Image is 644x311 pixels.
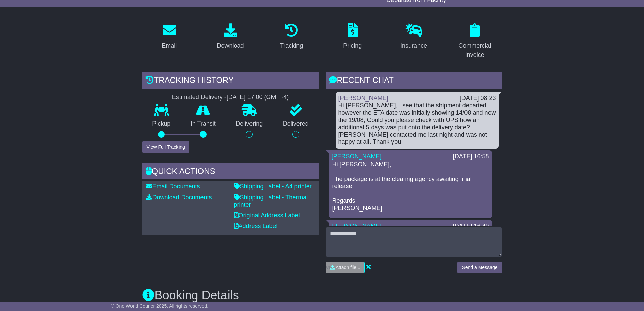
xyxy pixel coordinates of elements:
div: RECENT CHAT [326,72,502,90]
div: Tracking history [142,72,319,90]
div: Download [217,41,244,50]
h3: Booking Details [142,289,502,302]
a: [PERSON_NAME] [338,95,388,102]
div: Quick Actions [142,163,319,181]
a: Download [212,21,248,53]
a: Shipping Label - Thermal printer [234,194,308,208]
button: Send a Message [457,262,502,273]
a: Address Label [234,223,278,229]
a: [PERSON_NAME] [332,223,382,229]
div: Email [162,41,177,50]
a: Original Address Label [234,212,300,219]
div: Insurance [400,41,427,50]
div: [DATE] 08:23 [460,95,496,102]
a: Pricing [339,21,366,53]
p: Pickup [142,120,181,128]
a: Email Documents [146,183,200,190]
p: Delivered [273,120,319,128]
div: Pricing [343,41,362,50]
a: Email [157,21,181,53]
a: Insurance [396,21,431,53]
div: Tracking [280,41,303,50]
div: [DATE] 16:58 [453,153,489,160]
div: Estimated Delivery - [142,94,319,101]
a: Tracking [276,21,307,53]
button: View Full Tracking [142,141,189,153]
p: Delivering [226,120,273,128]
div: [DATE] 16:49 [453,223,489,230]
div: Commercial Invoice [452,41,498,60]
a: Commercial Invoice [448,21,502,62]
a: Shipping Label - A4 printer [234,183,312,190]
div: Hi [PERSON_NAME], I see that the shipment departed however the ETA date was initially showing 14/... [338,102,496,146]
div: [DATE] 17:00 (GMT -4) [226,94,289,101]
span: © One World Courier 2025. All rights reserved. [111,303,209,309]
a: [PERSON_NAME] [332,153,382,160]
p: In Transit [181,120,226,128]
a: Download Documents [146,194,212,201]
p: Hi [PERSON_NAME], The package is at the clearing agency awaiting final release. Regards, [PERSON_... [332,161,488,212]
